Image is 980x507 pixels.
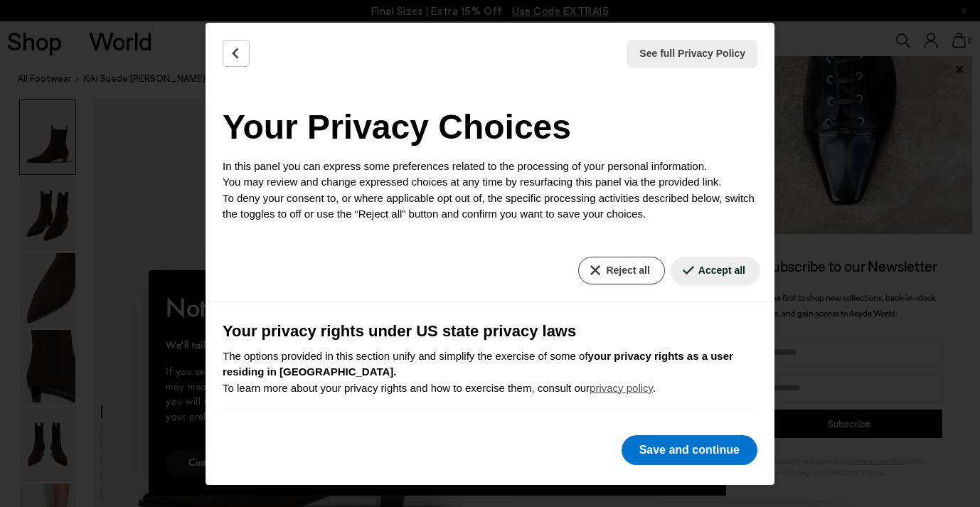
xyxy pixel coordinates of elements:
span: See full Privacy Policy [639,46,745,61]
p: The options provided in this section unify and simplify the exercise of some of To learn more abo... [223,348,757,397]
p: In this panel you can express some preferences related to the processing of your personal informa... [223,159,757,223]
b: your privacy rights as a user residing in [GEOGRAPHIC_DATA]. [223,350,733,378]
a: privacy policy [590,382,653,394]
button: See full Privacy Policy [627,40,757,68]
h2: Your Privacy Choices [223,102,757,153]
button: Reject all [578,257,664,284]
button: Save and continue [622,435,757,465]
button: Accept all [671,257,760,284]
button: Back [223,40,250,67]
h3: Your privacy rights under US state privacy laws [223,319,757,343]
